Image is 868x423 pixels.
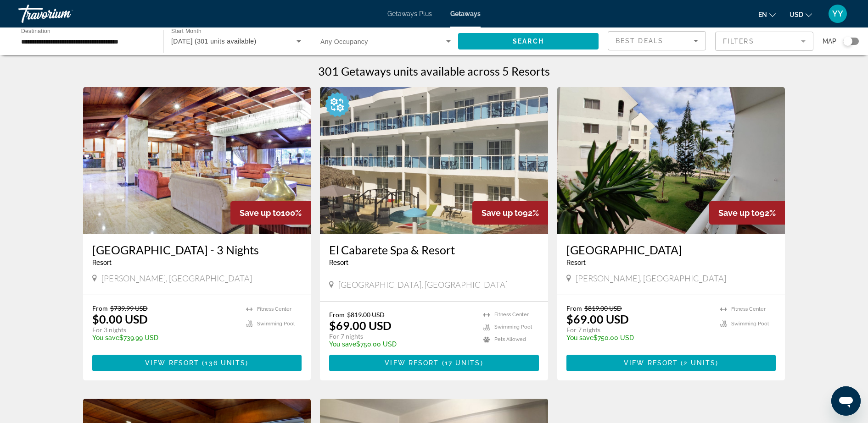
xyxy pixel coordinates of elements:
div: 92% [472,201,548,225]
span: Swimming Pool [731,321,769,327]
img: DS94E01X.jpg [83,87,311,234]
span: ( ) [439,359,483,367]
span: Start Month [171,28,202,34]
span: [DATE] (301 units available) [171,38,257,45]
span: Swimming Pool [257,321,295,327]
span: $819.00 USD [584,304,622,312]
span: Any Occupancy [320,38,368,45]
button: Change currency [790,8,812,21]
button: View Resort(2 units) [566,355,776,371]
p: $69.00 USD [566,312,629,326]
mat-select: Sort by [616,35,698,46]
button: Filter [715,31,813,51]
span: Fitness Center [494,312,529,318]
span: From [329,311,345,319]
span: Map [823,35,836,48]
span: Best Deals [616,37,663,44]
span: You save [329,341,356,348]
span: Fitness Center [731,306,766,312]
span: [PERSON_NAME], [GEOGRAPHIC_DATA] [576,273,726,283]
h1: 301 Getaways units available across 5 Resorts [318,64,550,78]
p: For 7 nights [566,326,711,334]
span: [PERSON_NAME], [GEOGRAPHIC_DATA] [101,273,252,283]
div: 100% [230,201,311,225]
iframe: Button to launch messaging window [831,386,861,416]
img: D826E01X.jpg [320,87,548,234]
button: View Resort(17 units) [329,355,539,371]
button: Change language [758,8,776,21]
span: From [566,304,582,312]
span: Search [513,38,544,45]
span: View Resort [385,359,439,367]
span: You save [566,334,594,341]
span: Destination [21,28,50,34]
span: Save up to [718,208,760,218]
span: Resort [92,259,112,266]
span: View Resort [145,359,199,367]
span: $819.00 USD [347,311,385,319]
span: YY [832,9,843,18]
p: For 7 nights [329,332,474,341]
span: View Resort [624,359,678,367]
a: Getaways [450,10,481,17]
p: $750.00 USD [566,334,711,341]
a: [GEOGRAPHIC_DATA] - 3 Nights [92,243,302,257]
span: Resort [566,259,586,266]
span: Swimming Pool [494,324,532,330]
div: 92% [709,201,785,225]
span: Save up to [482,208,523,218]
p: $750.00 USD [329,341,474,348]
span: USD [790,11,803,18]
span: $739.99 USD [110,304,148,312]
p: $0.00 USD [92,312,148,326]
a: Getaways Plus [387,10,432,17]
span: ( ) [678,359,718,367]
span: Resort [329,259,348,266]
button: User Menu [826,4,850,23]
a: El Cabarete Spa & Resort [329,243,539,257]
button: Search [458,33,599,49]
span: ( ) [199,359,248,367]
span: 17 units [445,359,481,367]
button: View Resort(136 units) [92,355,302,371]
p: $69.00 USD [329,319,392,332]
span: You save [92,334,119,341]
span: 136 units [205,359,246,367]
span: From [92,304,108,312]
p: For 3 nights [92,326,237,334]
span: en [758,11,767,18]
span: Fitness Center [257,306,291,312]
img: 3930E01X.jpg [557,87,785,234]
span: 2 units [683,359,716,367]
span: Save up to [240,208,281,218]
span: [GEOGRAPHIC_DATA], [GEOGRAPHIC_DATA] [338,280,508,290]
a: [GEOGRAPHIC_DATA] [566,243,776,257]
p: $739.99 USD [92,334,237,341]
a: Travorium [18,2,110,26]
span: Pets Allowed [494,336,526,342]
